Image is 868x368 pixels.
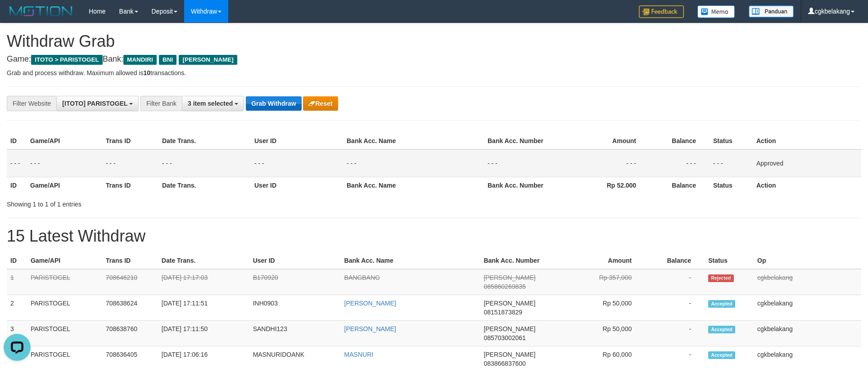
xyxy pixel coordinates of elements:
[344,351,374,358] a: MASNURI
[140,96,182,111] div: Filter Bank
[7,133,27,149] th: ID
[123,55,157,65] span: MANDIRI
[7,321,27,346] td: 3
[7,68,861,77] p: Grab and process withdraw. Maximum allowed is transactions.
[344,325,396,332] a: [PERSON_NAME]
[556,295,645,321] td: Rp 50,000
[484,274,535,281] span: [PERSON_NAME]
[708,300,735,308] span: Accepted
[343,177,484,193] th: Bank Acc. Name
[484,283,525,290] span: Copy 085860269835 to clipboard
[344,300,396,307] a: [PERSON_NAME]
[102,269,158,295] td: 708646210
[343,149,484,177] td: - - -
[27,269,102,295] td: PARISTOGEL
[484,300,535,307] span: [PERSON_NAME]
[102,321,158,346] td: 708638760
[344,274,380,281] a: BANGBANG
[249,269,341,295] td: B170920
[754,252,861,269] th: Op
[249,321,341,346] td: SANDHI123
[480,252,556,269] th: Bank Acc. Number
[7,252,27,269] th: ID
[246,96,301,111] button: Grab Withdraw
[556,321,645,346] td: Rp 50,000
[560,177,650,193] th: Rp 52.000
[179,55,237,65] span: [PERSON_NAME]
[31,55,103,65] span: ITOTO > PARISTOGEL
[650,177,710,193] th: Balance
[7,196,355,209] div: Showing 1 to 1 of 1 entries
[484,351,535,358] span: [PERSON_NAME]
[62,100,127,107] span: [ITOTO] PARISTOGEL
[710,177,753,193] th: Status
[7,149,27,177] td: - - -
[27,149,102,177] td: - - -
[484,133,560,149] th: Bank Acc. Number
[556,269,645,295] td: Rp 357,000
[7,227,861,245] h1: 15 Latest Withdraw
[710,133,753,149] th: Status
[159,55,176,65] span: BNI
[708,351,735,359] span: Accepted
[249,252,341,269] th: User ID
[708,326,735,333] span: Accepted
[27,321,102,346] td: PARISTOGEL
[7,269,27,295] td: 1
[753,149,861,177] td: Approved
[251,149,343,177] td: - - -
[484,177,560,193] th: Bank Acc. Number
[343,133,484,149] th: Bank Acc. Name
[102,149,158,177] td: - - -
[102,252,158,269] th: Trans ID
[645,269,705,295] td: -
[556,252,645,269] th: Amount
[341,252,480,269] th: Bank Acc. Name
[560,133,650,149] th: Amount
[158,177,251,193] th: Date Trans.
[753,133,861,149] th: Action
[143,69,150,76] strong: 10
[158,149,251,177] td: - - -
[7,4,75,18] img: MOTION_logo.png
[303,96,338,111] button: Reset
[754,321,861,346] td: cgkbelakang
[754,269,861,295] td: cgkbelakang
[708,274,733,282] span: Rejected
[7,295,27,321] td: 2
[710,149,753,177] td: - - -
[102,133,158,149] th: Trans ID
[560,149,650,177] td: - - -
[650,133,710,149] th: Balance
[158,295,249,321] td: [DATE] 17:11:51
[697,5,735,18] img: Button%20Memo.svg
[158,321,249,346] td: [DATE] 17:11:50
[56,96,139,111] button: [ITOTO] PARISTOGEL
[158,269,249,295] td: [DATE] 17:17:03
[251,133,343,149] th: User ID
[484,149,560,177] td: - - -
[639,5,684,18] img: Feedback.jpg
[4,4,31,31] button: Open LiveChat chat widget
[645,252,705,269] th: Balance
[484,309,522,316] span: Copy 08151873829 to clipboard
[645,295,705,321] td: -
[753,177,861,193] th: Action
[484,325,535,332] span: [PERSON_NAME]
[484,360,525,367] span: Copy 083866837600 to clipboard
[251,177,343,193] th: User ID
[27,177,102,193] th: Game/API
[7,177,27,193] th: ID
[27,133,102,149] th: Game/API
[645,321,705,346] td: -
[188,100,233,107] span: 3 item selected
[7,32,861,50] h1: Withdraw Grab
[754,295,861,321] td: cgkbelakang
[7,55,861,64] h4: Game: Bank:
[705,252,754,269] th: Status
[182,96,244,111] button: 3 item selected
[249,295,341,321] td: INH0903
[749,5,794,18] img: panduan.png
[102,177,158,193] th: Trans ID
[158,252,249,269] th: Date Trans.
